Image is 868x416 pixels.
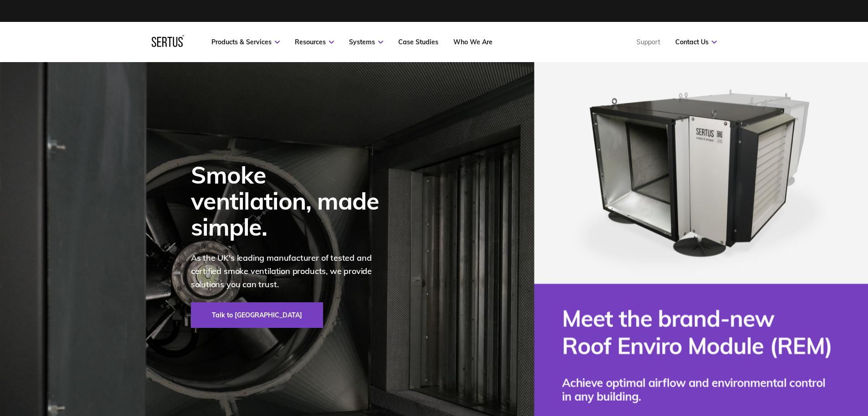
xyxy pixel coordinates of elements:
[211,38,280,46] a: Products & Services
[675,38,717,46] a: Contact Us
[295,38,334,46] a: Resources
[191,302,323,328] a: Talk to [GEOGRAPHIC_DATA]
[191,162,391,240] div: Smoke ventilation, made simple.
[349,38,383,46] a: Systems
[191,252,391,291] p: As the UK's leading manufacturer of tested and certified smoke ventilation products, we provide s...
[637,38,660,46] a: Support
[398,38,438,46] a: Case Studies
[453,38,493,46] a: Who We Are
